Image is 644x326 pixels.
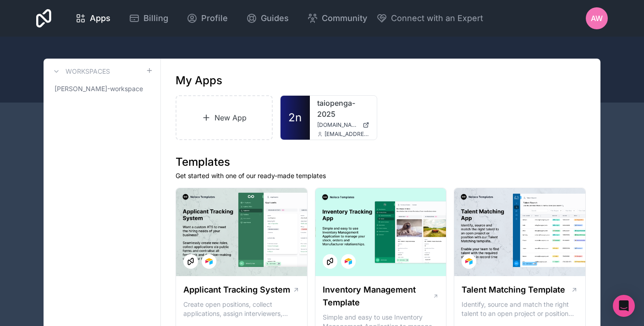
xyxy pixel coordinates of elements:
[183,300,300,318] p: Create open positions, collect applications, assign interviewers, centralise candidate feedback a...
[176,73,222,88] h1: My Apps
[300,8,374,28] a: Community
[90,12,110,25] span: Apps
[183,283,290,296] h1: Applicant Tracking System
[462,300,578,318] p: Identify, source and match the right talent to an open project or position with our Talent Matchi...
[591,13,603,24] span: AW
[317,121,359,129] span: [DOMAIN_NAME]
[51,66,110,77] a: Workspaces
[323,283,433,309] h1: Inventory Management Template
[239,8,296,28] a: Guides
[176,155,586,169] h1: Templates
[613,295,635,317] div: Open Intercom Messenger
[55,84,143,93] span: [PERSON_NAME]-workspace
[281,96,310,140] a: 2n
[325,130,369,138] span: [EMAIL_ADDRESS][DOMAIN_NAME]
[288,110,302,125] span: 2n
[201,12,228,25] span: Profile
[66,67,110,76] h3: Workspaces
[322,12,367,25] span: Community
[391,12,483,25] span: Connect with an Expert
[121,8,176,28] a: Billing
[68,8,118,28] a: Apps
[317,121,369,129] a: [DOMAIN_NAME]
[462,283,565,296] h1: Talent Matching Template
[345,258,352,265] img: Airtable Logo
[205,258,213,265] img: Airtable Logo
[176,171,586,180] p: Get started with one of our ready-made templates
[176,95,273,140] a: New App
[317,98,369,120] a: taiopenga-2025
[143,12,168,25] span: Billing
[51,81,153,97] a: [PERSON_NAME]-workspace
[376,12,483,25] button: Connect with an Expert
[261,12,289,25] span: Guides
[179,8,235,28] a: Profile
[465,258,473,265] img: Airtable Logo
